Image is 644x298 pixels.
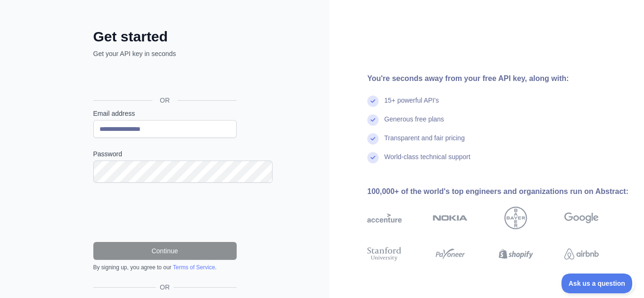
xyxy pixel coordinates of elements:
button: Continue [93,242,237,260]
div: 15+ powerful API's [384,96,439,114]
img: payoneer [433,245,467,263]
div: Transparent and fair pricing [384,133,465,152]
span: OR [152,96,177,105]
iframe: Sign in with Google Button [89,69,239,89]
img: google [564,207,599,229]
div: World-class technical support [384,152,471,171]
div: Generous free plans [384,114,444,133]
img: stanford university [367,245,402,263]
div: By signing up, you agree to our . [93,264,237,271]
img: shopify [499,245,533,263]
a: Terms of Service [173,264,215,271]
div: You're seconds away from your free API key, along with: [367,73,629,84]
iframe: Toggle Customer Support [561,274,635,293]
img: accenture [367,207,402,229]
div: 100,000+ of the world's top engineers and organizations run on Abstract: [367,186,629,197]
iframe: reCAPTCHA [93,194,237,231]
img: check mark [367,114,379,126]
img: bayer [504,207,527,229]
img: check mark [367,152,379,163]
span: OR [156,282,173,292]
img: airbnb [564,245,599,263]
img: check mark [367,96,379,107]
p: Get your API key in seconds [93,49,237,58]
h2: Get started [93,28,237,45]
img: check mark [367,133,379,145]
label: Password [93,149,237,159]
label: Email address [93,109,237,118]
img: nokia [433,207,467,229]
